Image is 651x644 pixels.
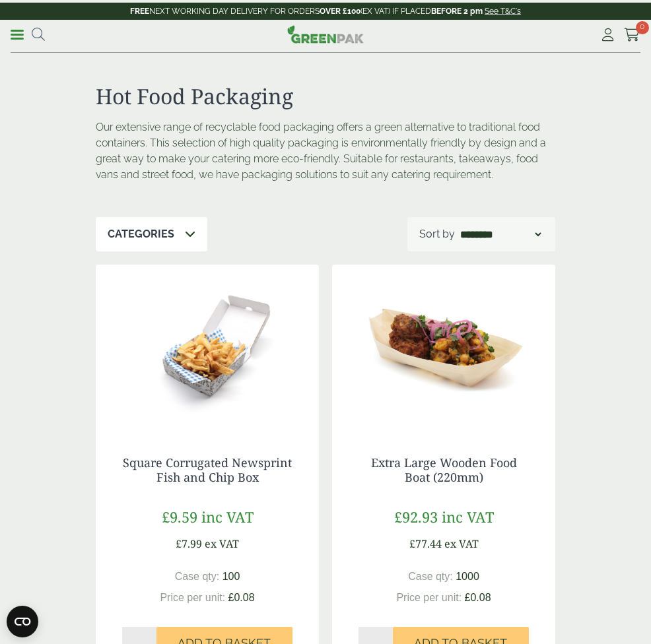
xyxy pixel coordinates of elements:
span: ex VAT [205,536,239,551]
span: 0 [636,21,649,34]
span: inc VAT [442,507,494,527]
strong: BEFORE 2 pm [431,7,483,16]
img: 2520069 Square News Fish n Chip Corrugated Box - Open with Chips [96,265,319,430]
p: Sort by [419,226,455,242]
span: £7.99 [176,536,202,551]
span: 100 [223,571,240,582]
a: 0 [624,25,640,45]
button: Open CMP widget [7,606,38,637]
img: GreenPak Supplies [287,25,364,44]
span: £0.08 [465,592,491,603]
span: inc VAT [201,507,254,527]
span: Case qty: [175,571,220,582]
span: Case qty: [408,571,453,582]
select: Shop order [458,226,543,242]
a: Square Corrugated Newsprint Fish and Chip Box [123,455,292,485]
p: Categories [108,226,174,242]
p: [URL][DOMAIN_NAME] [96,195,97,196]
strong: OVER £100 [320,7,360,16]
span: £92.93 [394,507,438,527]
span: ex VAT [444,536,479,551]
span: £0.08 [228,592,255,603]
span: Price per unit: [160,592,225,603]
h1: Hot Food Packaging [96,84,555,109]
strong: FREE [130,7,149,16]
a: See T&C's [485,7,521,16]
i: Cart [624,28,640,42]
span: 1000 [456,571,479,582]
img: Extra Large Wooden Boat 220mm with food contents V2 2920004AE [332,265,555,430]
span: Price per unit: [396,592,462,603]
p: Our extensive range of recyclable food packaging offers a green alternative to traditional food c... [96,119,555,183]
span: £77.44 [409,536,442,551]
span: £9.59 [162,507,197,527]
a: Extra Large Wooden Food Boat (220mm) [371,455,517,485]
i: My Account [600,28,616,42]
